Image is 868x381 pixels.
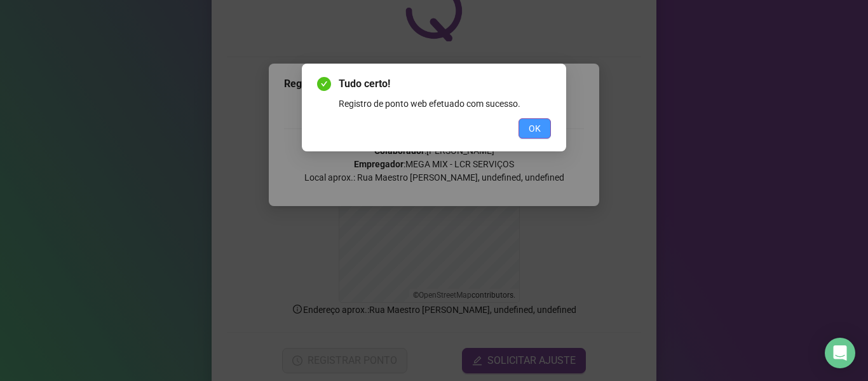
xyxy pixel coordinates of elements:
[317,77,331,91] span: check-circle
[519,118,551,139] button: OK
[825,338,855,368] div: Open Intercom Messenger
[339,97,551,111] div: Registro de ponto web efetuado com sucesso.
[339,76,551,92] span: Tudo certo!
[529,121,541,135] span: OK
